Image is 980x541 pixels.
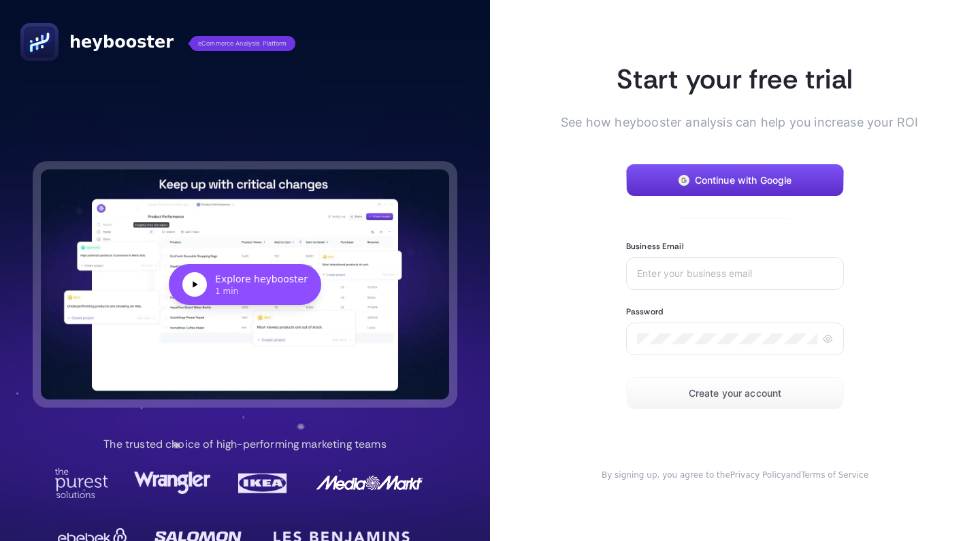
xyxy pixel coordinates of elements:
[69,31,174,53] span: heybooster
[103,436,386,453] p: The trusted choice of high-performing marketing teams
[730,470,786,480] a: Privacy Policy
[637,268,833,279] input: Enter your business email
[583,61,887,97] h1: Start your free trial
[54,468,109,498] img: Purest
[215,272,308,286] div: Explore heybooster
[689,388,782,399] span: Create your account
[626,306,663,317] label: Password
[190,36,295,51] span: eCommerce Analysis Platform
[20,23,295,61] a: heyboostereCommerce Analysis Platform
[626,164,844,197] button: Continue with Google
[583,470,887,480] div: and
[561,113,887,131] span: See how heybooster analysis can help you increase your ROI
[602,470,730,480] span: By signing up, you agree to the
[626,241,684,252] label: Business Email
[626,377,844,410] button: Create your account
[695,175,792,186] span: Continue with Google
[801,470,868,480] a: Terms of Service
[315,468,424,498] img: MediaMarkt
[41,169,449,399] button: Explore heybooster1 min
[235,468,290,498] img: Ikea
[215,286,308,297] div: 1 min
[134,468,210,498] img: Wrangler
